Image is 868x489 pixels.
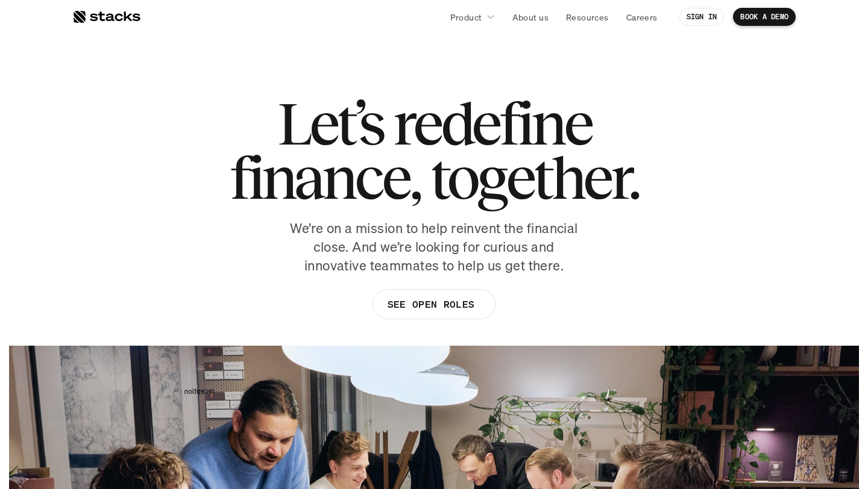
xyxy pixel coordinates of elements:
p: Product [450,11,482,23]
a: Careers [619,6,665,28]
a: About us [505,6,556,28]
p: We’re on a mission to help reinvent the financial close. And we’re looking for curious and innova... [283,219,585,275]
a: Resources [559,6,616,28]
p: SEE OPEN ROLES [388,296,474,313]
p: Resources [566,11,609,23]
p: About us [512,11,549,23]
a: SEE OPEN ROLES [373,289,495,319]
a: BOOK A DEMO [733,8,796,26]
h1: Let’s redefine finance, together. [230,96,638,205]
p: SIGN IN [687,13,717,21]
p: Careers [626,11,658,23]
p: BOOK A DEMO [740,13,788,21]
a: SIGN IN [679,8,725,26]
